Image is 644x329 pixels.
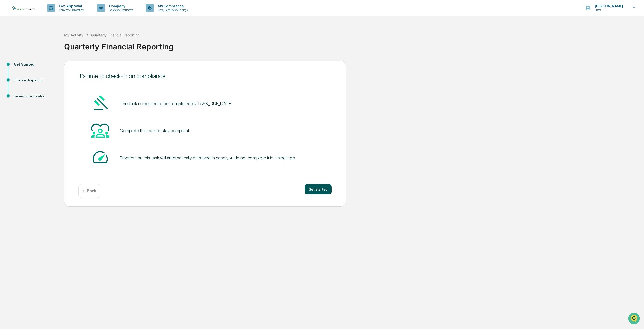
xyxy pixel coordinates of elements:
iframe: Open customer support [628,312,641,326]
a: 🖐️Preclearance [3,62,35,71]
div: Get Started [14,62,56,67]
a: 🔎Data Lookup [3,72,34,81]
div: 🔎 [5,75,9,79]
p: My Compliance [154,4,190,8]
div: My Activity [64,33,83,37]
div: Quarterly Financial Reporting [64,38,641,51]
div: Start new chat [17,39,84,44]
img: Heart [91,121,109,139]
div: 🗄️ [37,65,41,69]
span: Attestations [42,64,64,69]
img: 1746055101610-c473b297-6a78-478c-a979-82029cc54cd1 [5,39,14,48]
p: Get Approval [55,4,87,8]
p: ← Back [83,189,96,193]
p: Users [591,8,626,12]
span: Preclearance [10,64,33,69]
a: 🗄️Attestations [35,62,66,71]
div: 🖐️ [5,65,9,69]
div: Financial Reporting [14,78,56,83]
span: Data Lookup [10,74,32,79]
div: Quarterly Financial Reporting [91,33,140,37]
p: Policies & Documents [105,8,136,12]
p: How can we help? [5,11,93,19]
p: Company [105,4,136,8]
button: Get started [305,184,332,194]
button: Start new chat [87,40,93,47]
img: Gavel [91,94,109,112]
img: Speed-dial [91,148,109,167]
div: Progress on this task will automatically be saved in case you do not complete it in a single go. [120,155,296,160]
div: Complete this task to stay compliant [120,128,189,133]
pre: This task is required to be completed by TASK_DUE_DATE [120,100,231,107]
span: Pylon [51,87,62,90]
div: Review & Certification [14,94,56,99]
div: It's time to check-in on compliance [78,72,332,80]
div: We're available if you need us! [17,44,65,48]
p: [PERSON_NAME] [591,4,626,8]
p: Data, Deadlines & Settings [154,8,190,12]
p: Content & Transactions [55,8,87,12]
a: Powered byPylon [36,86,62,90]
img: logo [12,6,37,11]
